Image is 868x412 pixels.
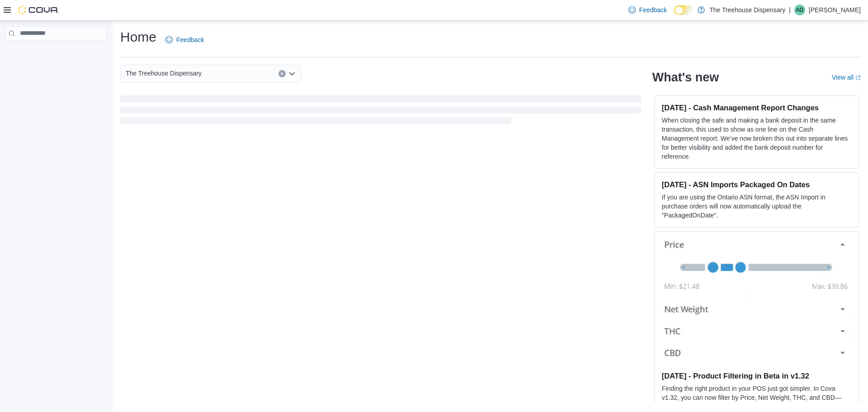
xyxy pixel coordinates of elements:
[794,5,805,15] div: Arturo Dieffenbacher
[278,70,286,77] button: Clear input
[855,75,861,81] svg: External link
[18,5,59,14] img: Cova
[176,35,204,44] span: Feedback
[832,74,861,81] a: View allExternal link
[652,70,719,85] h2: What's new
[809,5,861,15] p: [PERSON_NAME]
[625,1,670,19] a: Feedback
[162,31,208,49] a: Feedback
[662,193,851,220] p: If you are using the Ontario ASN format, the ASN Import in purchase orders will now automatically...
[639,5,667,14] span: Feedback
[288,70,296,77] button: Open list of options
[789,5,791,15] p: |
[5,43,107,64] nav: Complex example
[796,5,804,15] span: AD
[126,68,202,79] span: The Treehouse Dispensary
[662,116,851,161] p: When closing the safe and making a bank deposit in the same transaction, this used to show as one...
[120,97,642,126] span: Loading
[662,371,851,380] h3: [DATE] - Product Filtering in Beta in v1.32
[709,5,785,15] p: The Treehouse Dispensary
[674,5,693,15] input: Dark Mode
[662,103,851,112] h3: [DATE] - Cash Management Report Changes
[662,180,851,189] h3: [DATE] - ASN Imports Packaged On Dates
[120,28,156,46] h1: Home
